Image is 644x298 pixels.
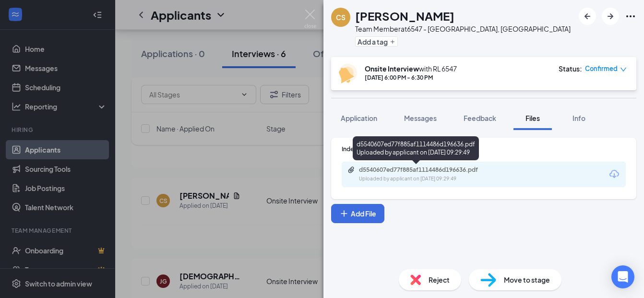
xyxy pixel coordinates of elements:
[347,166,503,183] a: Paperclipd5540607ed77f885af1114486d196636.pdfUploaded by applicant on [DATE] 09:29:49
[359,175,503,183] div: Uploaded by applicant on [DATE] 09:29:49
[429,274,450,285] span: Reject
[359,166,493,174] div: d5540607ed77f885af1114486d196636.pdf
[336,12,346,22] div: CS
[339,209,349,218] svg: Plus
[355,36,398,47] button: PlusAdd a tag
[365,64,457,73] div: with RL 6547
[365,73,457,82] div: [DATE] 6:00 PM - 6:30 PM
[341,114,377,122] span: Application
[608,168,620,180] svg: Download
[504,274,550,285] span: Move to stage
[404,114,437,122] span: Messages
[365,64,419,73] b: Onsite Interview
[611,265,634,288] div: Open Intercom Messenger
[355,24,571,34] div: Team Member at 6547 - [GEOGRAPHIC_DATA], [GEOGRAPHIC_DATA]
[347,166,355,174] svg: Paperclip
[572,114,585,122] span: Info
[355,8,454,24] h1: [PERSON_NAME]
[625,11,636,22] svg: Ellipses
[331,204,384,223] button: Add FilePlus
[342,145,626,153] div: Indeed Resume
[602,8,619,25] button: ArrowRight
[464,114,496,122] span: Feedback
[353,136,479,160] div: d5540607ed77f885af1114486d196636.pdf Uploaded by applicant on [DATE] 09:29:49
[585,64,618,73] span: Confirmed
[579,8,596,25] button: ArrowLeftNew
[559,64,582,73] div: Status :
[390,39,395,45] svg: Plus
[605,11,616,22] svg: ArrowRight
[525,114,540,122] span: Files
[620,66,627,73] span: down
[582,11,593,22] svg: ArrowLeftNew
